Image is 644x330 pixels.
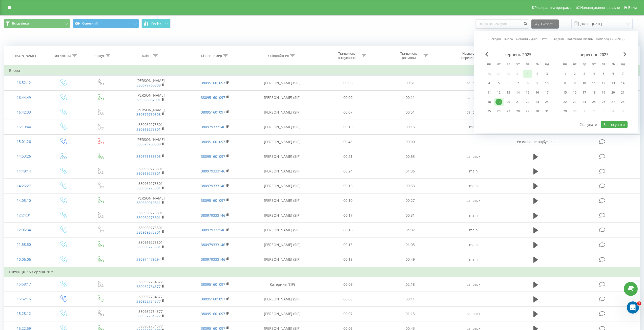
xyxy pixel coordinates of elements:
a: 380951601097 [201,110,225,115]
div: пн 18 серп 2025 р. [484,98,494,106]
a: 380979333146 [201,228,225,232]
a: 380679760808 [136,112,161,117]
div: 28 [619,99,626,105]
div: пт 15 серп 2025 р. [523,89,532,96]
td: [PERSON_NAME] (SIP) [247,120,317,134]
div: Статус [94,54,105,58]
div: 16:52:12 [9,78,39,88]
div: 29 [524,108,531,115]
a: 380951601097 [201,282,225,287]
td: 00:17 [317,208,379,223]
td: 00:33 [379,179,441,193]
a: 380951601097 [201,198,225,203]
span: 1 [637,301,641,305]
button: Скасувати [577,121,600,128]
div: пт 8 серп 2025 р. [523,79,532,87]
div: 26 [495,108,502,115]
td: [PERSON_NAME] (SIP) [247,252,317,267]
div: 25 [591,99,597,105]
div: пн 22 вер 2025 р. [560,98,570,106]
div: 8 [562,80,568,86]
td: [PERSON_NAME] (SIP) [247,208,317,223]
div: серпень 2025 [484,52,552,57]
td: [PERSON_NAME] [118,76,183,90]
td: [PERSON_NAME] (SIP) [247,306,317,321]
span: Налаштування профілю [580,6,620,10]
abbr: вівторок [495,61,503,68]
td: [PERSON_NAME] (SIP) [247,237,317,252]
td: [PERSON_NAME] (SIP) [247,164,317,179]
td: 02:18 [379,277,441,292]
abbr: п’ятниця [600,61,607,68]
td: 00:09 [317,90,379,105]
td: [PERSON_NAME] (SIP) [247,105,317,120]
td: callback [441,277,506,292]
a: 380932754377 [136,284,161,289]
div: 31 [544,108,550,115]
div: 22 [562,99,568,105]
td: 380969273801 [118,179,183,193]
a: Сьогодні [488,36,501,41]
span: Вихід [628,6,637,10]
td: 00:24 [317,164,379,179]
td: 00:51 [379,76,441,90]
td: 00:00 [379,135,441,149]
div: ср 6 серп 2025 р. [504,79,513,87]
div: вт 16 вер 2025 р. [570,89,579,96]
div: 1 [524,71,531,77]
div: 29 [562,108,568,115]
div: 9 [534,80,541,86]
div: 21 [619,89,626,96]
a: Поточний місяць [567,36,593,41]
span: Next Month [624,52,627,57]
div: 26 [600,99,607,105]
div: ср 3 вер 2025 р. [579,70,589,78]
td: 00:07 [317,306,379,321]
td: 04:07 [379,223,441,237]
td: callback [441,76,506,90]
a: 380679760808 [136,142,161,146]
a: Останні 7 днів [516,36,537,41]
abbr: вівторок [571,61,578,68]
div: чт 21 серп 2025 р. [513,98,523,106]
div: вт 12 серп 2025 р. [494,89,504,96]
div: 15:28:12 [9,309,39,319]
abbr: неділя [543,61,551,68]
td: 00:15 [379,120,441,134]
div: 30 [534,108,541,115]
div: сб 27 вер 2025 р. [608,98,618,106]
div: 19 [600,89,607,96]
td: 01:15 [379,306,441,321]
div: пн 15 вер 2025 р. [560,89,570,96]
div: 15:19:44 [9,122,39,132]
td: [PERSON_NAME] [118,90,183,105]
a: 380669910811 [136,200,161,205]
div: 30 [571,108,578,115]
a: 380979333146 [201,169,225,173]
div: 10 [581,80,588,86]
td: main [441,208,506,223]
div: 7 [619,71,626,77]
div: чт 18 вер 2025 р. [589,89,599,96]
td: 00:15 [317,120,379,134]
div: пн 8 вер 2025 р. [560,79,570,87]
div: 15:58:17 [9,279,39,289]
td: П’ятниця, 15 Серпня 2025 [4,267,640,277]
div: 18 [591,89,597,96]
div: ср 20 серп 2025 р. [504,98,513,106]
div: вт 23 вер 2025 р. [570,98,579,106]
div: 12:06:34 [9,225,39,235]
div: 11:58:50 [9,240,39,250]
div: чт 7 серп 2025 р. [513,79,523,87]
a: 380969273801 [136,230,161,235]
div: нд 31 серп 2025 р. [542,107,552,115]
td: 00:21 [317,149,379,164]
div: 20 [610,89,616,96]
div: 21 [515,99,521,105]
td: [PERSON_NAME] (SIP) [247,135,317,149]
div: Тривалість розмови [395,51,422,60]
div: 6 [505,80,512,86]
a: 380679760808 [136,83,161,87]
div: 17 [581,89,588,96]
a: 380979333146 [201,242,225,247]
